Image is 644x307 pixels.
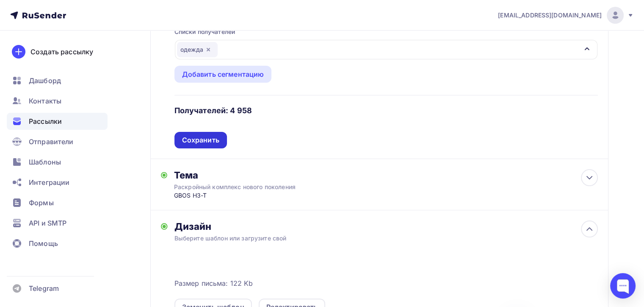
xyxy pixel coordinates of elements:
[174,234,556,243] div: Выберите шаблон или загрузите свой
[29,283,59,293] span: Telegram
[174,183,325,191] div: Раскройный комплекс нового поколения
[29,137,74,147] span: Отправители
[182,135,219,145] div: Сохранить
[174,191,341,200] div: GBOS H3-T
[7,72,108,89] a: Дашборд
[174,169,341,181] div: Тема
[29,157,61,167] span: Шаблоны
[182,69,264,79] div: Добавить сегментацию
[7,194,108,211] a: Формы
[29,198,54,208] span: Формы
[498,7,634,24] a: [EMAIL_ADDRESS][DOMAIN_NAME]
[7,133,108,150] a: Отправители
[174,28,235,36] div: Списки получателей
[29,218,66,228] span: API и SMTP
[7,113,108,130] a: Рассылки
[29,238,58,248] span: Помощь
[7,92,108,109] a: Контакты
[174,106,252,116] h4: Получателей: 4 958
[174,278,253,288] span: Размер письма: 122 Kb
[174,39,598,60] button: одежда
[29,96,61,106] span: Контакты
[498,11,602,20] span: [EMAIL_ADDRESS][DOMAIN_NAME]
[177,42,218,57] div: одежда
[7,153,108,170] a: Шаблоны
[29,116,62,126] span: Рассылки
[29,75,61,86] span: Дашборд
[174,220,598,232] div: Дизайн
[29,177,69,187] span: Интеграции
[30,47,93,57] div: Создать рассылку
